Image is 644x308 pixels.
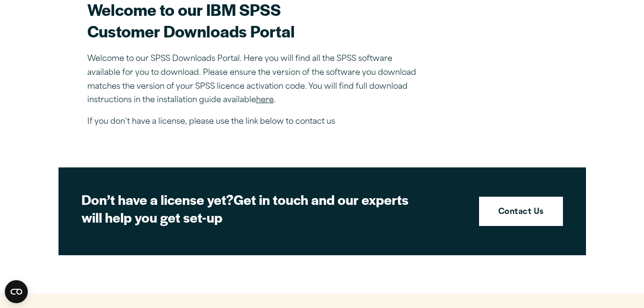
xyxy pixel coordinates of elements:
[82,190,234,209] strong: Don’t have a license yet?
[82,190,417,226] h2: Get in touch and our experts will help you get set-up
[498,206,544,219] strong: Contact Us
[87,52,423,107] p: Welcome to our SPSS Downloads Portal. Here you will find all the SPSS software available for you ...
[87,115,423,129] p: If you don’t have a license, please use the link below to contact us
[5,280,28,303] button: Open CMP widget
[479,197,563,226] a: Contact Us
[256,96,274,104] a: here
